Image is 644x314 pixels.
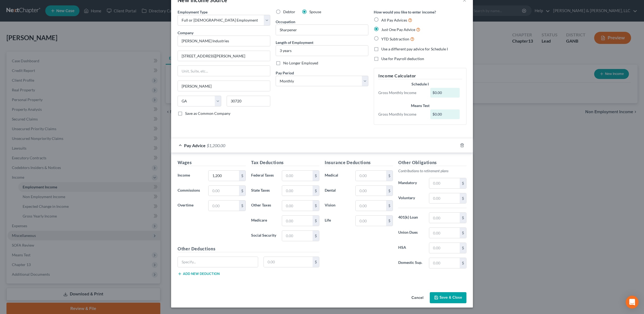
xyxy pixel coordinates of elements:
[378,81,462,87] div: Schedule I
[264,257,313,267] input: 0.00
[356,171,386,181] input: 0.00
[309,9,321,14] span: Spouse
[398,159,466,166] h5: Other Obligations
[460,213,466,223] div: $
[276,46,368,56] input: ex: 2 years
[175,185,206,196] label: Commissions
[283,61,318,65] span: No Longer Employed
[178,30,193,35] span: Company
[378,103,462,108] div: Means Test
[239,201,245,211] div: $
[381,37,409,41] span: YTD Subtraction
[381,18,407,22] span: All Pay Advices
[313,257,319,267] div: $
[185,111,230,116] span: Save as Common Company
[386,171,393,181] div: $
[396,243,426,253] label: HSA
[282,186,313,196] input: 0.00
[207,143,225,148] span: $1,200.00
[239,186,245,196] div: $
[396,227,426,238] label: Union Dues
[178,81,270,91] input: Enter city...
[374,9,436,15] label: How would you like to enter income?
[429,258,460,268] input: 0.00
[178,159,246,166] h5: Wages
[248,230,279,241] label: Social Security
[381,47,448,51] span: Use a different pay advice for Schedule I
[184,143,206,148] span: Pay Advice
[322,200,353,211] label: Vision
[460,258,466,268] div: $
[282,201,313,211] input: 0.00
[430,88,460,98] div: $0.00
[239,171,245,181] div: $
[429,193,460,203] input: 0.00
[276,25,368,35] input: --
[175,200,206,211] label: Overtime
[460,243,466,253] div: $
[396,258,426,268] label: Domestic Sup.
[313,186,319,196] div: $
[356,186,386,196] input: 0.00
[178,51,270,61] input: Enter address...
[248,215,279,226] label: Medicare
[378,73,462,79] h5: Income Calculator
[178,272,220,276] button: Add new deduction
[430,109,460,119] div: $0.00
[460,178,466,188] div: $
[386,216,393,226] div: $
[178,246,319,252] h5: Other Deductions
[356,216,386,226] input: 0.00
[313,201,319,211] div: $
[396,178,426,189] label: Mandatory
[313,171,319,181] div: $
[381,27,415,32] span: Just One Pay Advice
[282,171,313,181] input: 0.00
[376,90,428,95] div: Gross Monthly Income
[248,185,279,196] label: State Taxes
[283,9,295,14] span: Debtor
[282,216,313,226] input: 0.00
[386,201,393,211] div: $
[178,36,270,46] input: Search company by name...
[209,171,239,181] input: 0.00
[386,186,393,196] div: $
[178,257,258,267] input: Specify...
[209,186,239,196] input: 0.00
[227,96,270,106] input: Enter zip...
[251,159,319,166] h5: Tax Deductions
[376,112,428,117] div: Gross Monthly Income
[429,243,460,253] input: 0.00
[322,185,353,196] label: Dental
[325,159,393,166] h5: Insurance Deductions
[276,19,295,25] label: Occupation
[178,66,270,76] input: Unit, Suite, etc...
[381,56,424,61] span: Use for Payroll deduction
[313,231,319,241] div: $
[356,201,386,211] input: 0.00
[178,10,207,14] span: Employment Type
[429,228,460,238] input: 0.00
[626,296,639,309] div: Open Intercom Messenger
[282,231,313,241] input: 0.00
[430,292,466,303] button: Save & Close
[460,228,466,238] div: $
[248,200,279,211] label: Other Taxes
[276,71,294,75] span: Pay Period
[429,213,460,223] input: 0.00
[407,293,428,303] button: Cancel
[248,170,279,181] label: Federal Taxes
[396,212,426,223] label: 401(k) Loan
[429,178,460,188] input: 0.00
[209,201,239,211] input: 0.00
[396,193,426,204] label: Voluntary
[178,173,190,177] span: Income
[276,40,313,45] label: Length of Employment
[398,168,466,174] p: Contributions to retirement plans
[322,170,353,181] label: Medical
[322,215,353,226] label: Life
[460,193,466,203] div: $
[313,216,319,226] div: $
